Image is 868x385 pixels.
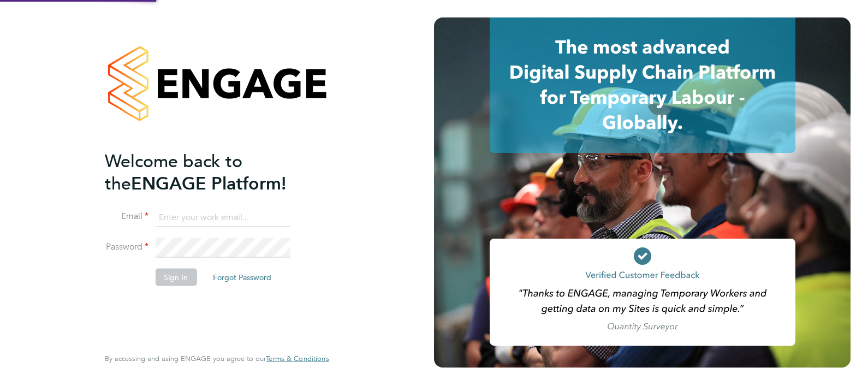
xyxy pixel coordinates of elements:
label: Email [105,211,148,222]
span: Welcome back to the [105,150,242,194]
span: Terms & Conditions [266,354,329,363]
input: Enter your work email... [155,208,290,227]
a: Terms & Conditions [266,354,329,363]
button: Forgot Password [204,269,280,286]
button: Sign In [155,269,197,286]
h2: ENGAGE Platform! [105,150,318,194]
label: Password [105,241,148,253]
span: By accessing and using ENGAGE you agree to our [105,354,329,363]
